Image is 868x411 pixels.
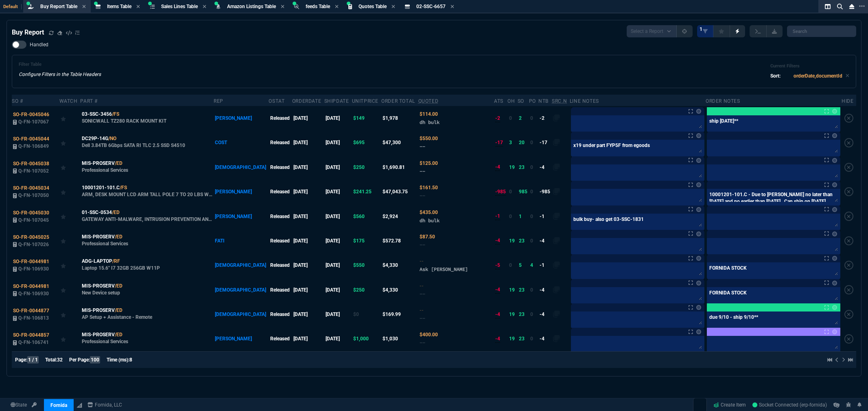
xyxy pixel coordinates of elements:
td: Released [269,180,292,204]
span: Sales Lines Table [161,4,198,9]
td: -4 [538,155,552,180]
td: -4 [538,229,552,253]
span: Q-FN-107052 [18,168,49,174]
span: Quoted Cost [420,258,424,264]
td: -1 [538,253,552,277]
div: -4 [495,237,500,244]
nx-icon: Close Tab [136,4,140,10]
div: shipDate [324,98,349,104]
td: ARM, DESK MOUNT LCD ARM TALL POLE 7 TO 20 LBS WEIGHT CAPACITY POLISHED ALUMINUM [80,180,214,204]
div: Add to Watchlist [61,112,79,124]
span: SO-FR-0044981 [13,283,49,289]
td: 5 [518,253,529,277]
td: AP Setup + Assistance - Remote [80,302,214,327]
div: Add to Watchlist [61,186,79,197]
td: GATEWAY ANTI-MALWARE, INTRUSION PREVENTION AND APPLICATION CONTROL FOR TZ400 SERIES 1YR [80,204,214,228]
span: 0 [530,238,533,244]
a: /ED [115,282,122,290]
td: [PERSON_NAME] [214,204,269,228]
div: -17 [495,139,503,147]
div: -2 [495,115,500,122]
p: New Device setup [82,290,120,296]
nx-icon: Close Tab [203,4,206,10]
td: -4 [538,302,552,327]
td: $1,030 [381,327,418,351]
span: 8 [129,357,132,363]
td: 23 [518,327,529,351]
td: 23 [518,229,529,253]
a: /ED [115,331,122,338]
span: Q-FN-106849 [18,143,49,149]
td: [PERSON_NAME] [214,327,269,351]
td: Professional Services [80,327,214,351]
span: -- [420,193,425,199]
nx-icon: Close Tab [335,4,339,10]
td: [DATE] [292,229,324,253]
span: 0 [530,214,533,219]
span: SO-FR-0045046 [13,112,49,117]
td: COST [214,130,269,155]
span: 0 [509,262,512,268]
div: -1 [495,212,500,220]
span: Q-FN-107067 [18,119,49,125]
td: [DATE] [292,155,324,180]
td: [DATE] [324,302,352,327]
span: Q-FN-107050 [18,193,49,198]
td: [PERSON_NAME] [214,106,269,130]
div: oStat [269,98,284,104]
span: 0 [509,189,512,195]
span: Quoted Cost [420,136,438,141]
td: -4 [538,277,552,302]
span: MIS-PROSERV [82,160,115,167]
td: [DEMOGRAPHIC_DATA] [214,253,269,277]
span: Per Page: [69,357,90,363]
td: SONICWALL TZ280 RACK MOUNT KIT [80,106,214,130]
div: Add to Watchlist [61,309,79,320]
div: Add to Watchlist [61,211,79,222]
a: msbcCompanyName [85,401,125,409]
div: ATS [494,98,503,104]
span: Quoted Cost [420,283,424,289]
td: 23 [518,302,529,327]
div: Add to Watchlist [61,260,79,271]
a: /ED [115,233,122,240]
div: Add to Watchlist [61,235,79,247]
span: SO-FR-0045025 [13,234,49,240]
abbr: Quoted Cost and Sourcing Notes [418,98,439,104]
td: 20 [518,130,529,155]
div: OH [507,98,515,104]
span: ADG-LAPTOP [82,257,112,265]
td: $250 [352,155,382,180]
div: unitPrice [352,98,378,104]
span: Q-FN-107026 [18,242,49,247]
td: Dell 3.84TB 6Gbps SATA RI TLC 2.5 SSD S4510 [80,130,214,155]
td: Laptop 15.6" I7 32GB 256GB W11P [80,253,214,277]
td: -4 [538,327,552,351]
div: -4 [495,311,500,318]
div: Order Total [381,98,415,104]
span: 3 [509,140,512,145]
span: dh bulk [420,119,439,125]
span: Quotes Table [359,4,387,9]
span: -- [420,315,425,321]
span: MIS-PROSERV [82,282,115,290]
td: $550 [352,253,382,277]
div: NTB [538,98,549,104]
p: Professional Services [82,338,128,345]
p: Professional Services [82,240,128,247]
nx-icon: Close Tab [82,4,86,10]
span: 0 [530,287,533,293]
td: Released [269,253,292,277]
a: Create Item [710,399,749,411]
div: -4 [495,163,500,171]
span: -- [420,291,425,297]
div: -4 [495,335,500,343]
td: -1 [538,204,552,228]
td: [DATE] [292,106,324,130]
div: -4 [495,286,500,294]
span: 0 [530,115,533,121]
span: Quoted Cost [420,332,438,337]
td: 23 [518,155,529,180]
td: $47,300 [381,130,418,155]
td: [DEMOGRAPHIC_DATA] [214,277,269,302]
